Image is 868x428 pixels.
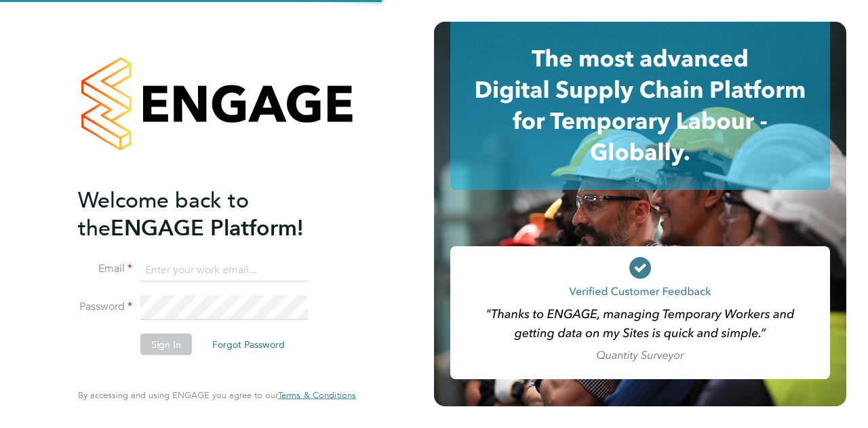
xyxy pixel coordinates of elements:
[140,258,308,282] input: Enter your work email...
[78,186,342,241] h2: ENGAGE Platform!
[140,334,192,355] button: Sign In
[78,262,132,276] label: Email
[78,389,356,401] span: By accessing and using ENGAGE you agree to our
[278,390,356,401] a: Terms & Conditions
[201,334,296,355] button: Forgot Password
[278,389,356,401] span: Terms & Conditions
[78,187,249,241] span: Welcome back to the
[78,300,132,314] label: Password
